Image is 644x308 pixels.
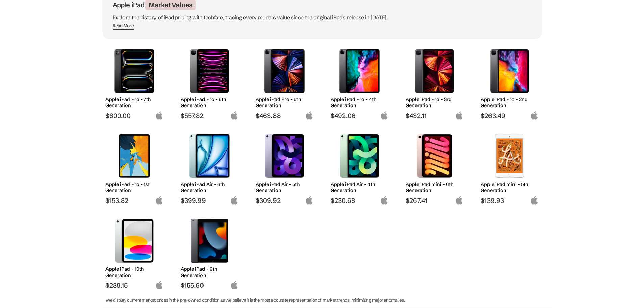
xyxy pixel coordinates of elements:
a: Apple iPad Pro 3rd Generation Apple iPad Pro - 3rd Generation $432.11 apple-logo [403,46,467,120]
span: $263.49 [481,112,539,120]
img: apple-logo [530,111,539,120]
a: Apple iPad Pro 4th Generation Apple iPad Pro - 4th Generation $492.06 apple-logo [328,46,392,120]
img: apple-logo [455,111,463,120]
span: $463.88 [256,112,313,120]
a: Apple iPad Pro 6th Generation Apple iPad Pro - 6th Generation $557.82 apple-logo [177,46,242,120]
h1: Apple iPad [113,1,532,9]
img: Apple iPad Pro 1st Generation [111,134,158,178]
img: Apple iPad Pro 6th Generation [186,49,233,93]
img: apple-logo [305,111,313,120]
a: Apple iPad Pro 7th Generation Apple iPad Pro - 7th Generation $600.00 apple-logo [102,46,167,120]
h2: Apple iPad mini - 5th Generation [481,181,539,193]
img: Apple iPad Pro 2nd Generation [486,49,533,93]
img: Apple iPad Pro 3rd Generation [411,49,458,93]
a: Apple iPad mini 5th Generation Apple iPad mini - 5th Generation $139.93 apple-logo [478,131,542,205]
span: $239.15 [105,281,163,289]
span: $139.93 [481,196,539,205]
span: $230.68 [331,196,388,205]
img: apple-logo [380,196,388,205]
span: $600.00 [105,112,163,120]
a: Apple iPad Pro 1st Generation Apple iPad Pro - 1st Generation $153.82 apple-logo [102,131,167,205]
a: Apple iPad (10th Generation) Apple iPad - 10th Generation $239.15 apple-logo [102,215,167,289]
img: Apple iPad Air 4th Generation [336,134,383,178]
a: Apple iPad Air 5th Generation Apple iPad Air - 5th Generation $309.92 apple-logo [253,131,317,205]
img: apple-logo [530,196,539,205]
img: Apple iPad Pro 4th Generation [336,49,383,93]
span: $267.41 [406,196,463,205]
h2: Apple iPad - 10th Generation [105,266,163,278]
h2: Apple iPad Pro - 3rd Generation [406,96,463,109]
img: apple-logo [305,196,313,205]
h2: Apple iPad Pro - 6th Generation [181,96,238,109]
span: $309.92 [256,196,313,205]
h2: Apple iPad Pro - 5th Generation [256,96,313,109]
img: apple-logo [455,196,463,205]
img: apple-logo [380,111,388,120]
a: Apple iPad (9th Generation) Apple iPad - 9th Generation $155.60 apple-logo [177,215,242,289]
a: Apple iPad Air 6th Generation Apple iPad Air - 6th Generation $399.99 apple-logo [177,131,242,205]
a: Apple iPad Pro 2nd Generation Apple iPad Pro - 2nd Generation $263.49 apple-logo [478,46,542,120]
h2: Apple iPad Air - 5th Generation [256,181,313,193]
h2: Apple iPad Pro - 4th Generation [331,96,388,109]
h2: Apple iPad Pro - 1st Generation [105,181,163,193]
img: Apple iPad (9th Generation) [186,219,233,263]
span: $432.11 [406,112,463,120]
h2: Apple iPad Pro - 2nd Generation [481,96,539,109]
span: $399.99 [181,196,238,205]
img: apple-logo [155,111,163,120]
img: apple-logo [155,196,163,205]
span: $155.60 [181,281,238,289]
span: $557.82 [181,112,238,120]
img: Apple iPad Pro 5th Generation [261,49,308,93]
span: $153.82 [105,196,163,205]
h2: Apple iPad mini - 6th Generation [406,181,463,193]
img: Apple iPad Pro 7th Generation [111,49,158,93]
h2: Apple iPad Pro - 7th Generation [105,96,163,109]
img: Apple iPad Air 5th Generation [261,134,308,178]
p: Explore the history of iPad pricing with techfare, tracing every model's value since the original... [113,13,532,22]
span: $492.06 [331,112,388,120]
div: Read More [113,23,134,29]
img: Apple iPad mini 5th Generation [486,134,533,178]
h2: Apple iPad Air - 6th Generation [181,181,238,193]
img: Apple iPad (10th Generation) [111,219,158,263]
img: Apple iPad mini 6th Generation [411,134,458,178]
img: apple-logo [230,111,238,120]
img: apple-logo [230,196,238,205]
a: Apple iPad Pro 5th Generation Apple iPad Pro - 5th Generation $463.88 apple-logo [253,46,317,120]
a: Apple iPad Air 4th Generation Apple iPad Air - 4th Generation $230.68 apple-logo [328,131,392,205]
img: apple-logo [155,281,163,289]
h2: Apple iPad - 9th Generation [181,266,238,278]
img: apple-logo [230,281,238,289]
span: Read More [113,23,134,30]
p: We display current market prices in the pre-owned condition as we believe it is the most accurate... [106,296,528,304]
h2: Apple iPad Air - 4th Generation [331,181,388,193]
a: Apple iPad mini 6th Generation Apple iPad mini - 6th Generation $267.41 apple-logo [403,131,467,205]
img: Apple iPad Air 6th Generation [186,134,233,178]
